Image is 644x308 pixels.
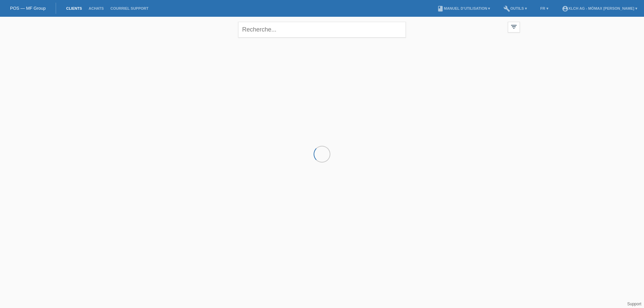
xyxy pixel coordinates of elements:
a: Achats [85,6,107,10]
i: account_circle [562,5,569,12]
a: Clients [63,6,85,10]
input: Recherche... [238,22,406,38]
i: book [437,5,444,12]
a: buildOutils ▾ [500,6,530,10]
a: FR ▾ [537,6,552,10]
a: account_circleXLCH AG - Mömax [PERSON_NAME] ▾ [558,6,641,10]
a: Courriel Support [107,6,152,10]
i: build [503,5,510,12]
a: POS — MF Group [10,6,46,11]
a: Support [627,302,641,306]
i: filter_list [510,23,518,30]
a: bookManuel d’utilisation ▾ [434,6,493,10]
